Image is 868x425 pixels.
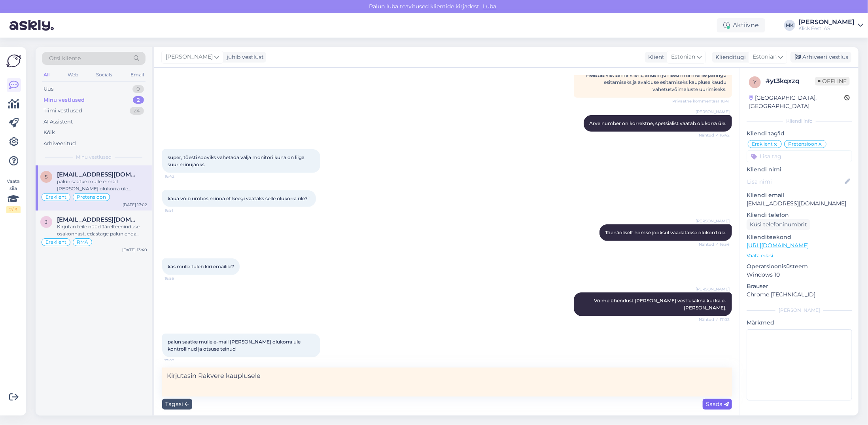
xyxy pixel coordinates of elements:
[57,171,139,178] span: soppesven@gmail.com
[162,399,192,410] div: Tagasi
[66,70,80,80] div: Web
[699,317,730,323] span: Nähtud ✓ 17:02
[122,247,147,253] div: [DATE] 13:40
[77,195,106,199] span: Pretensioon
[166,53,213,61] span: [PERSON_NAME]
[747,282,852,290] p: Brauser
[747,211,852,219] p: Kliendi telefon
[747,290,852,299] p: Chrome [TECHNICAL_ID]
[747,307,852,314] div: [PERSON_NAME]
[672,98,730,104] span: Privaatne kommentaar | 16:41
[223,53,264,61] div: juhib vestlust
[43,118,73,126] div: AI Assistent
[45,219,47,225] span: j
[45,240,66,245] span: Eraklient
[788,142,817,146] span: Pretensioon
[798,25,855,32] div: Klick Eesti AS
[165,207,194,213] span: 16:51
[747,165,852,174] p: Kliendi nimi
[6,53,21,68] img: Askly Logo
[43,85,53,93] div: Uus
[168,339,302,352] span: palun saatke mulle e-mail [PERSON_NAME] olukorra ule kontrollinud ja otsuse teinud
[165,173,194,179] span: 16:42
[747,271,852,279] p: Windows 10
[130,107,144,115] div: 24
[752,142,773,146] span: Eraklient
[76,154,112,161] span: Minu vestlused
[6,178,21,213] div: Vaata siia
[42,70,51,80] div: All
[586,72,726,92] span: Helistas vist sama klient, andsin juhised rma meilile päringu esitamiseks ja avalduse esitamiseks...
[747,262,852,271] p: Operatsioonisüsteem
[699,132,730,138] span: Nähtud ✓ 16:42
[95,70,114,80] div: Socials
[165,358,194,364] span: 17:02
[123,202,147,208] div: [DATE] 17:02
[162,368,732,397] textarea: Kirjutasin Rakvere kauplusele
[57,223,147,237] div: Kirjutan teile nüüd Järelteeninduse osakonnast, edastage palun enda ostuarve number ka ja saan si...
[798,19,855,25] div: [PERSON_NAME]
[747,252,852,259] p: Vaata edasi ...
[645,53,664,61] div: Klient
[594,298,726,311] span: Võime ühendust [PERSON_NAME] vestlusakna kui ka e-[PERSON_NAME].
[696,218,730,224] span: [PERSON_NAME]
[49,54,81,63] span: Otsi kliente
[696,109,730,115] span: [PERSON_NAME]
[747,129,852,138] p: Kliendi tag'id
[671,53,695,61] span: Estonian
[747,199,852,208] p: [EMAIL_ADDRESS][DOMAIN_NAME]
[481,3,499,10] span: Luba
[168,154,306,167] span: super, tõesti sooviks vahetada välja monitori kuna on liiga suur minujaoks
[747,150,852,162] input: Lisa tag
[129,70,146,80] div: Email
[753,53,777,61] span: Estonian
[43,129,55,137] div: Kõik
[699,241,730,247] span: Nähtud ✓ 16:54
[798,19,863,32] a: [PERSON_NAME]Klick Eesti AS
[747,242,809,249] a: [URL][DOMAIN_NAME]
[168,195,310,201] span: kaua võib umbes minna et keegi vaataks selle olukorra üle?`
[784,20,795,31] div: MK
[790,52,851,63] div: Arhiveeri vestlus
[168,264,234,269] span: kas mulle tuleb kiri emailile?
[45,195,66,199] span: Eraklient
[589,120,726,126] span: Arve number on korrektne, spetsialist vaatab olukorra üle.
[766,76,815,86] div: # yt3kqxzq
[43,140,76,148] div: Arhiveeritud
[6,206,21,213] div: 2 / 3
[815,77,850,85] span: Offline
[43,107,82,115] div: Tiimi vestlused
[747,118,852,125] div: Kliendi info
[747,319,852,327] p: Märkmed
[717,18,765,32] div: Aktiivne
[57,178,147,192] div: palun saatke mulle e-mail [PERSON_NAME] olukorra ule kontrollinud ja otsuse teinud
[57,216,139,223] span: jaanika.paulus16@gmail.com
[747,233,852,241] p: Klienditeekond
[747,191,852,199] p: Kliendi email
[45,174,48,180] span: s
[712,53,746,61] div: Klienditugi
[696,286,730,292] span: [PERSON_NAME]
[749,94,844,110] div: [GEOGRAPHIC_DATA], [GEOGRAPHIC_DATA]
[133,96,144,104] div: 2
[165,275,194,281] span: 16:55
[747,177,843,186] input: Lisa nimi
[605,230,726,235] span: Tõenäoliselt homse jooksul vaadatakse olukord üle.
[747,219,810,230] div: Küsi telefoninumbrit
[43,96,85,104] div: Minu vestlused
[132,85,144,93] div: 0
[753,79,756,85] span: y
[77,240,88,245] span: RMA
[706,400,729,408] span: Saada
